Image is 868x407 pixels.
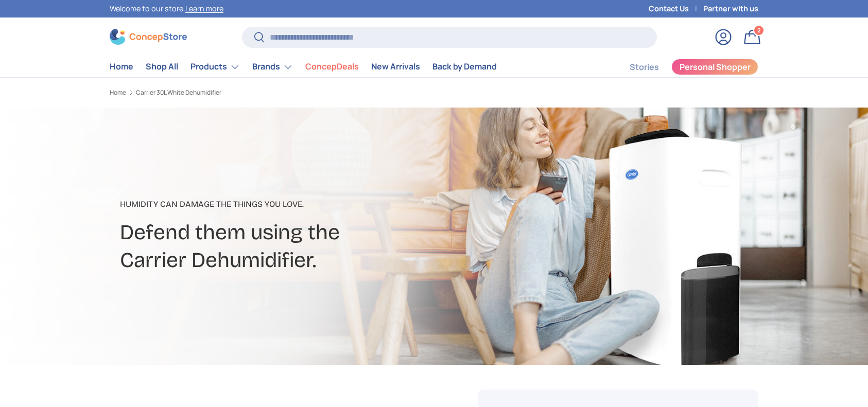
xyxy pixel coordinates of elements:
span: 2 [757,26,761,34]
a: Back by Demand [432,57,497,77]
a: Personal Shopper [671,59,758,75]
p: Humidity can damage the things you love. [120,198,515,210]
nav: Secondary [605,57,758,77]
img: ConcepStore [110,29,187,45]
nav: Breadcrumbs [110,88,454,97]
a: Home [110,57,133,77]
a: Home [110,90,126,96]
a: Partner with us [703,3,758,14]
a: Stories [630,57,659,77]
a: ConcepDeals [305,57,359,77]
summary: Products [184,57,246,77]
span: Personal Shopper [680,63,751,71]
p: Welcome to our store. [110,3,223,14]
a: Shop All [146,57,178,77]
a: New Arrivals [371,57,420,77]
a: Carrier 30L White Dehumidifier [136,90,221,96]
a: Learn more [185,4,223,13]
a: Products [190,57,240,77]
summary: Brands [246,57,299,77]
a: Contact Us [649,3,703,14]
nav: Primary [110,57,497,77]
a: Brands [252,57,293,77]
h2: Defend them using the Carrier Dehumidifier. [120,219,515,274]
